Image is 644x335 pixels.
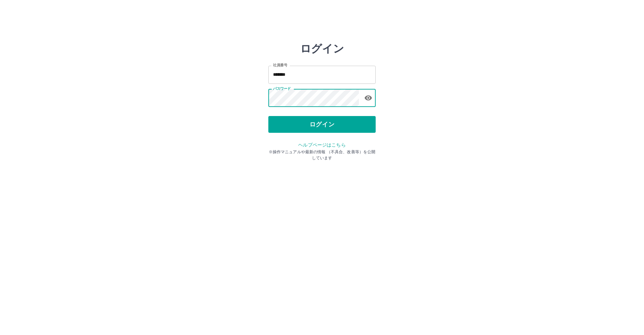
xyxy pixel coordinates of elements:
h2: ログイン [300,42,344,55]
label: パスワード [273,86,291,91]
p: ※操作マニュアルや最新の情報 （不具合、改善等）を公開しています [268,149,376,161]
a: ヘルプページはこちら [298,142,345,148]
label: 社員番号 [273,63,287,68]
button: ログイン [268,116,376,133]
